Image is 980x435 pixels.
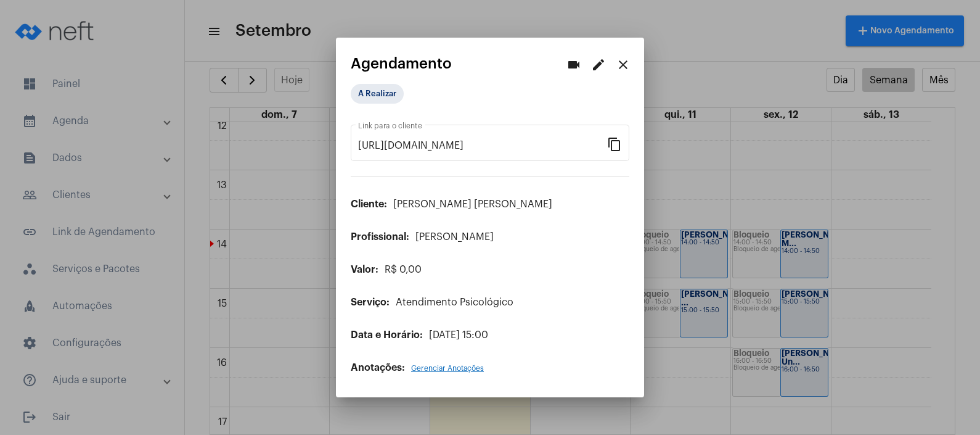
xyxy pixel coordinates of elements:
span: [PERSON_NAME] [415,232,494,242]
span: [DATE] 15:00 [429,330,488,340]
span: Gerenciar Anotações [411,365,484,372]
span: [PERSON_NAME] [PERSON_NAME] [393,199,552,209]
span: Cliente: [351,199,387,209]
span: Serviço: [351,297,390,307]
mat-icon: close [616,57,631,72]
input: Link [358,140,607,151]
mat-icon: videocam [566,57,581,72]
mat-icon: content_copy [607,136,622,151]
span: Agendamento [351,56,452,72]
span: Data e Horário: [351,330,423,340]
mat-icon: edit [591,57,606,72]
span: Atendimento Psicológico [396,297,513,307]
span: Valor: [351,265,378,275]
span: Profissional: [351,232,409,242]
span: R$ 0,00 [385,265,422,275]
span: Anotações: [351,363,405,373]
mat-chip: A Realizar [351,84,404,104]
